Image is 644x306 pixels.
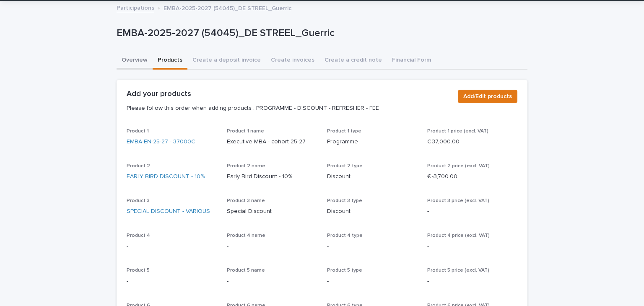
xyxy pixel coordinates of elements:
[227,233,265,238] span: Product 4 name
[117,3,154,12] a: Participations
[127,207,210,216] a: SPECIAL DISCOUNT - VARIOUS
[427,172,517,181] p: € -3,700.00
[127,198,150,203] span: Product 3
[227,198,265,203] span: Product 3 name
[227,137,317,146] p: Executive MBA - cohort 25-27
[117,52,153,70] button: Overview
[227,277,317,286] p: -
[463,92,512,101] span: Add/Edit products
[127,172,205,181] a: EARLY BIRD DISCOUNT - 10%
[153,52,187,70] button: Products
[427,163,490,169] span: Product 2 price (excl. VAT)
[427,268,489,273] span: Product 5 price (excl. VAT)
[127,233,150,238] span: Product 4
[427,198,489,203] span: Product 3 price (excl. VAT)
[227,129,264,134] span: Product 1 name
[266,52,319,70] button: Create invoices
[387,52,436,70] button: Financial Form
[227,163,265,169] span: Product 2 name
[127,268,150,273] span: Product 5
[127,104,451,112] p: Please follow this order when adding products : PROGRAMME - DISCOUNT - REFRESHER - FEE
[227,207,317,216] p: Special Discount
[427,129,488,134] span: Product 1 price (excl. VAT)
[327,207,417,216] p: Discount
[227,172,317,181] p: Early Bird Discount - 10%
[127,163,150,169] span: Product 2
[327,163,363,169] span: Product 2 type
[427,277,517,286] p: -
[127,242,217,251] p: -
[327,129,361,134] span: Product 1 type
[327,137,417,146] p: Programme
[327,233,363,238] span: Product 4 type
[227,268,265,273] span: Product 5 name
[187,52,266,70] button: Create a deposit invoice
[127,137,195,146] a: EMBA-EN-25-27 - 37000€
[117,27,524,39] p: EMBA-2025-2027 (54045)_DE STREEL_Guerric
[127,277,217,286] p: -
[427,137,460,146] p: € 37,000.00
[427,207,517,216] p: -
[458,90,517,103] button: Add/Edit products
[427,242,517,251] p: -
[227,242,317,251] p: -
[327,268,362,273] span: Product 5 type
[127,129,149,134] span: Product 1
[327,242,417,251] p: -
[327,198,362,203] span: Product 3 type
[319,52,387,70] button: Create a credit note
[327,172,417,181] p: Discount
[427,233,490,238] span: Product 4 price (excl. VAT)
[127,90,191,99] h2: Add your products
[164,3,291,12] p: EMBA-2025-2027 (54045)_DE STREEL_Guerric
[327,277,417,286] p: -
